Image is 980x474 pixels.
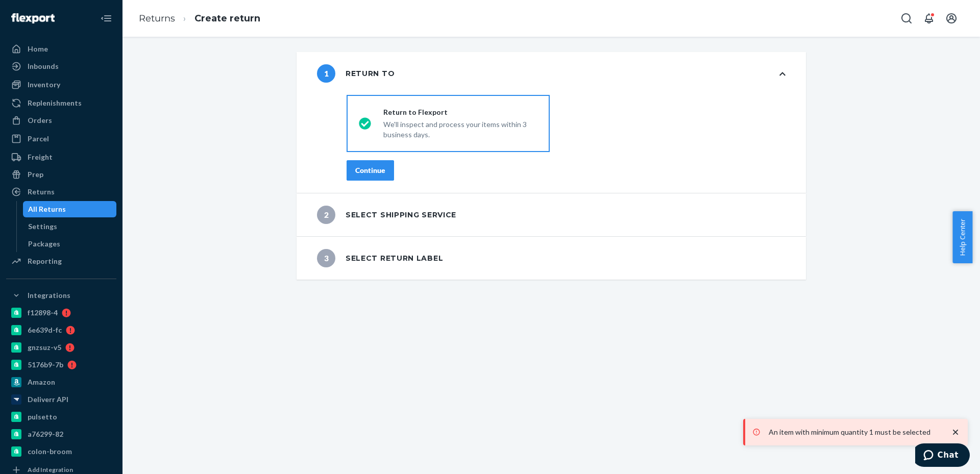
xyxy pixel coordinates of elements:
button: Open account menu [941,8,962,29]
a: Inbounds [6,58,116,74]
a: Settings [23,218,117,235]
button: Continue [347,160,394,181]
div: Replenishments [28,98,82,108]
a: colon-broom [6,443,116,460]
div: 5176b9-7b [28,360,63,370]
div: Deliverr API [28,394,68,405]
button: Open Search Box [896,8,917,29]
button: Integrations [6,287,116,304]
a: Returns [6,184,116,200]
svg: close toast [950,427,961,437]
div: All Returns [28,204,66,214]
a: Reporting [6,253,116,269]
button: Open notifications [919,8,939,29]
div: colon-broom [28,446,72,457]
div: gnzsuz-v5 [28,342,61,353]
div: Prep [28,169,43,180]
iframe: Opens a widget where you can chat to one of our agents [915,443,970,469]
button: Help Center [952,211,972,263]
img: Flexport logo [11,13,55,23]
span: 1 [317,64,335,83]
div: 6e639d-fc [28,325,62,335]
a: Returns [139,13,175,24]
div: Parcel [28,134,49,144]
a: Parcel [6,131,116,147]
div: We'll inspect and process your items within 3 business days. [383,117,537,140]
a: Inventory [6,77,116,93]
a: Amazon [6,374,116,390]
a: 5176b9-7b [6,357,116,373]
div: Inbounds [28,61,59,71]
div: Amazon [28,377,55,387]
div: Return to [317,64,395,83]
div: f12898-4 [28,308,58,318]
div: Freight [28,152,53,162]
div: Settings [28,221,57,232]
a: All Returns [23,201,117,217]
p: An item with minimum quantity 1 must be selected [769,427,940,437]
span: 3 [317,249,335,267]
a: Packages [23,236,117,252]
a: Orders [6,112,116,129]
a: a76299-82 [6,426,116,442]
span: 2 [317,206,335,224]
div: Return to Flexport [383,107,537,117]
div: pulsetto [28,412,57,422]
div: Packages [28,239,60,249]
a: gnzsuz-v5 [6,339,116,356]
a: f12898-4 [6,305,116,321]
a: Deliverr API [6,391,116,408]
div: Returns [28,187,55,197]
div: a76299-82 [28,429,63,439]
a: Freight [6,149,116,165]
div: Continue [355,165,385,176]
button: Close Navigation [96,8,116,29]
a: Home [6,41,116,57]
div: Add Integration [28,465,73,474]
a: pulsetto [6,409,116,425]
a: 6e639d-fc [6,322,116,338]
div: Select shipping service [317,206,456,224]
div: Select return label [317,249,443,267]
div: Home [28,44,48,54]
div: Reporting [28,256,62,266]
a: Create return [194,13,260,24]
div: Integrations [28,290,70,301]
div: Orders [28,115,52,126]
ol: breadcrumbs [131,4,268,34]
a: Prep [6,166,116,183]
div: Inventory [28,80,60,90]
a: Replenishments [6,95,116,111]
